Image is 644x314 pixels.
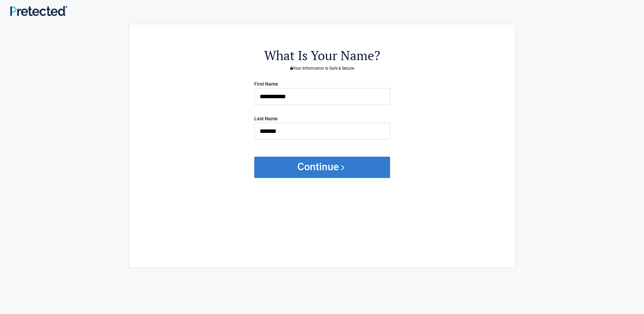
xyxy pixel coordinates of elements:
[254,157,390,177] button: Continue
[166,66,478,70] h3: Your Information Is Safe & Secure
[166,47,478,64] h2: What Is Your Name?
[10,6,67,16] img: Main Logo
[254,116,278,121] label: Last Name
[254,82,278,86] label: First Name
